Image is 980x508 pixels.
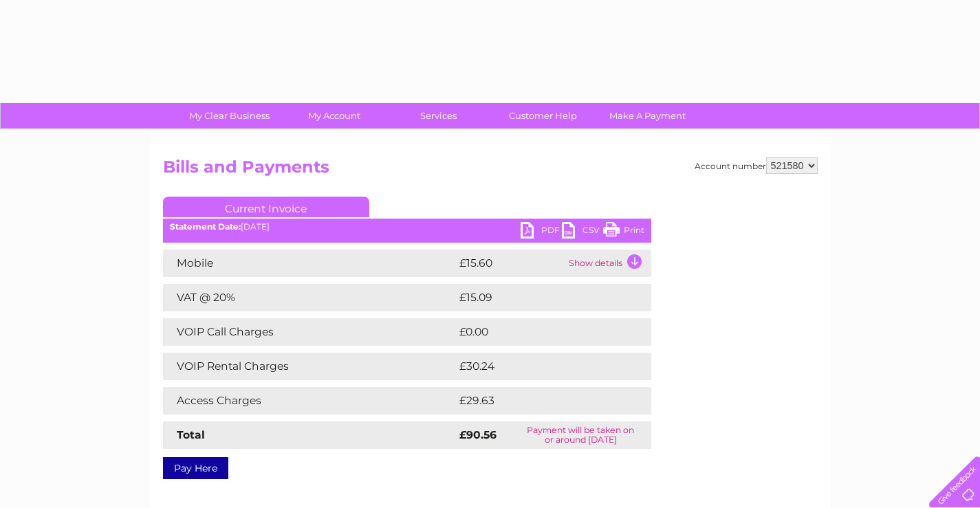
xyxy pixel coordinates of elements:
a: Customer Help [486,103,600,129]
div: Account number [695,157,818,174]
a: CSV [562,222,603,242]
td: £30.24 [456,353,624,380]
td: VOIP Rental Charges [163,353,456,380]
td: Mobile [163,250,456,277]
a: Pay Here [163,457,228,479]
a: Make A Payment [591,103,704,129]
td: VOIP Call Charges [163,318,456,346]
td: Show details [565,250,651,277]
strong: £90.56 [459,428,497,441]
a: Services [382,103,495,129]
a: My Clear Business [173,103,286,129]
td: £15.09 [456,284,622,311]
a: My Account [277,103,391,129]
a: Print [603,222,644,242]
div: [DATE] [163,222,651,232]
td: VAT @ 20% [163,284,456,311]
td: £15.60 [456,250,565,277]
td: £0.00 [456,318,620,346]
h2: Bills and Payments [163,157,818,184]
td: £29.63 [456,387,624,415]
b: Statement Date: [170,221,241,232]
strong: Total [177,428,205,441]
a: PDF [521,222,562,242]
td: Payment will be taken on or around [DATE] [510,421,651,449]
td: Access Charges [163,387,456,415]
a: Current Invoice [163,197,369,217]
